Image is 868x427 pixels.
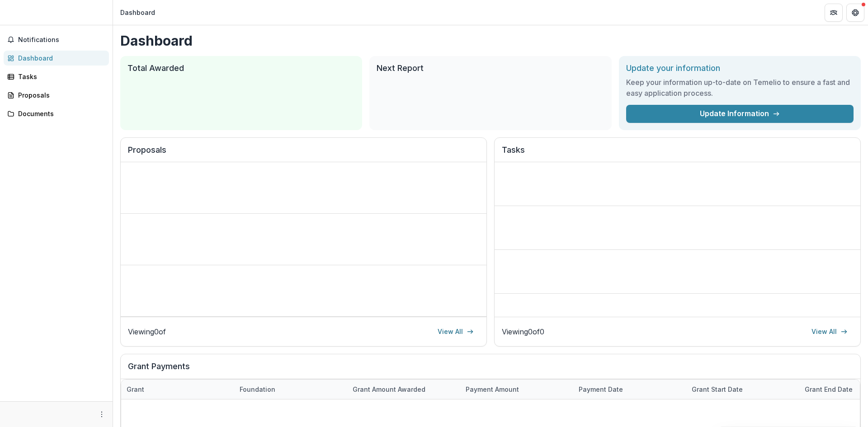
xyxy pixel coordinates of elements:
a: Dashboard [4,51,109,66]
div: Dashboard [120,8,155,17]
div: Proposals [18,90,102,100]
h2: Update your information [626,63,854,73]
a: Tasks [4,69,109,84]
div: Dashboard [18,53,102,63]
nav: breadcrumb [117,6,159,19]
span: Notifications [18,36,105,44]
h2: Grant Payments [128,361,853,379]
h3: Keep your information up-to-date on Temelio to ensure a fast and easy application process. [626,77,854,99]
div: Tasks [18,72,102,81]
button: Get Help [846,4,864,22]
button: Partners [825,4,843,22]
button: More [96,409,107,420]
h2: Total Awarded [127,63,355,73]
p: Viewing 0 of 0 [502,326,544,337]
p: Viewing 0 of [128,326,166,337]
a: Proposals [4,88,109,103]
div: Documents [18,109,102,118]
a: View All [806,324,853,339]
h2: Tasks [502,145,853,162]
a: Update Information [626,105,854,123]
h2: Next Report [377,63,604,73]
h1: Dashboard [120,33,861,49]
button: Notifications [4,33,109,47]
a: Documents [4,106,109,121]
a: View All [432,324,479,339]
h2: Proposals [128,145,479,162]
